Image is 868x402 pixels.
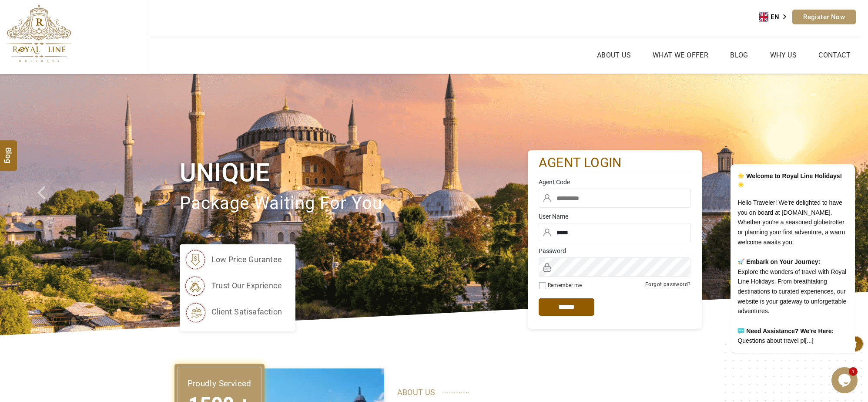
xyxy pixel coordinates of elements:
a: Check next prev [26,74,70,335]
a: About Us [595,49,633,61]
span: Blog [3,147,14,155]
label: Remember me [548,282,582,288]
h2: agent login [539,155,691,172]
label: User Name [539,212,691,221]
iframe: chat widget [703,76,859,363]
a: Register Now [792,10,856,24]
label: Agent Code [539,178,691,186]
li: low price gurantee [184,249,282,270]
img: The Royal Line Holidays [7,4,71,63]
iframe: chat widget [831,367,859,393]
a: What we Offer [650,49,710,61]
li: trust our exprience [184,275,282,297]
a: Check next image [824,74,868,335]
p: package waiting for you [180,189,528,218]
div: Language [759,10,792,24]
a: Blog [728,49,751,61]
a: EN [759,10,792,24]
a: Why Us [768,49,799,61]
a: Forgot password? [645,281,690,287]
label: Password [539,247,691,255]
a: Contact [816,49,853,61]
aside: Language selected: English [759,10,792,24]
h1: Unique [180,156,528,189]
span: ............ [442,384,470,397]
p: ABOUT US [397,386,689,399]
li: client satisafaction [184,301,282,323]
